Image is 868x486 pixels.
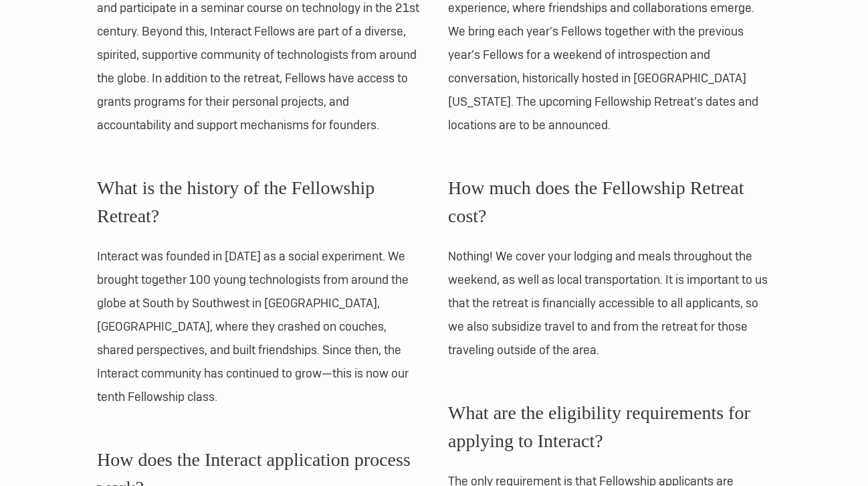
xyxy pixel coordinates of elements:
[448,399,771,455] h3: What are the eligibility requirements for applying to Interact?
[97,174,420,230] h3: What is the history of the Fellowship Retreat?
[97,244,420,408] p: Interact was founded in [DATE] as a social experiment. We brought together 100 young technologist...
[448,174,771,230] h3: How much does the Fellowship Retreat cost?
[448,244,771,361] p: Nothing! We cover your lodging and meals throughout the weekend, as well as local transportation....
